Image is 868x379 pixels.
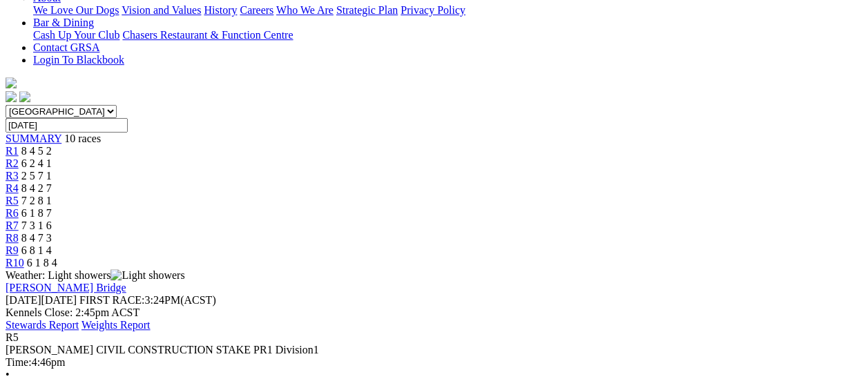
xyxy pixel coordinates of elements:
a: R7 [6,220,19,231]
span: 7 2 8 1 [21,195,52,206]
a: We Love Our Dogs [33,4,119,16]
a: R1 [6,145,19,157]
img: Light showers [110,269,184,282]
span: 6 2 4 1 [21,157,52,169]
span: 10 races [64,133,101,144]
img: twitter.svg [19,91,30,102]
div: [PERSON_NAME] CIVIL CONSTRUCTION STAKE PR1 Division1 [6,344,862,356]
span: 8 4 7 3 [21,232,52,244]
span: 6 1 8 4 [27,257,57,269]
a: R5 [6,195,19,206]
a: Weights Report [81,319,151,331]
a: R4 [6,182,19,194]
a: SUMMARY [6,133,61,144]
span: 8 4 2 7 [21,182,52,194]
span: Time: [6,356,32,368]
a: [PERSON_NAME] Bridge [6,282,126,293]
a: R2 [6,157,19,169]
a: R8 [6,232,19,244]
a: R3 [6,170,19,182]
a: History [204,4,237,16]
a: Who We Are [276,4,334,16]
div: Kennels Close: 2:45pm ACST [6,307,862,319]
span: 8 4 5 2 [21,145,52,157]
a: Login To Blackbook [33,54,124,66]
span: FIRST RACE: [79,294,144,306]
span: [DATE] [6,294,41,306]
span: 6 8 1 4 [21,244,52,256]
div: Bar & Dining [33,29,862,41]
a: Chasers Restaurant & Function Centre [122,29,293,41]
a: R9 [6,244,19,256]
span: Weather: Light showers [6,269,185,281]
a: Privacy Policy [401,4,465,16]
a: Stewards Report [6,319,79,331]
a: Careers [240,4,273,16]
span: 7 3 1 6 [21,220,52,231]
a: Strategic Plan [336,4,398,16]
span: 2 5 7 1 [21,170,52,182]
input: Select date [6,118,128,133]
a: R6 [6,207,19,219]
div: About [33,4,862,17]
a: Contact GRSA [33,41,99,53]
a: Vision and Values [122,4,201,16]
a: Bar & Dining [33,17,94,28]
a: R10 [6,257,24,269]
span: [DATE] [6,294,77,306]
div: 4:46pm [6,356,862,369]
span: 6 1 8 7 [21,207,52,219]
span: 3:24PM(ACST) [79,294,216,306]
img: facebook.svg [6,91,17,102]
a: Cash Up Your Club [33,29,119,41]
span: R5 [6,331,19,343]
img: logo-grsa-white.png [6,77,17,88]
